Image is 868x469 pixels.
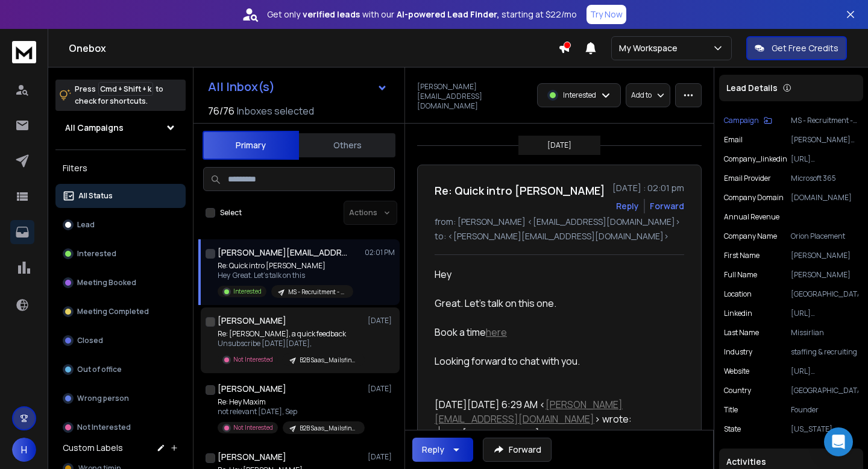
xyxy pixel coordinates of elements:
button: Reply [616,200,639,212]
p: [PERSON_NAME] [791,251,858,260]
p: [URL][DOMAIN_NAME][PERSON_NAME] [791,309,858,318]
button: Meeting Completed [55,300,186,324]
h1: All Campaigns [65,122,124,134]
p: Lead Details [726,82,778,94]
p: Founder [791,405,858,415]
div: [DATE][DATE] 6:29 AM < > wrote: [435,397,675,426]
p: Lead [77,220,95,230]
p: Try Now [590,8,623,20]
p: State [724,424,741,434]
a: here [486,326,507,339]
p: Country [724,386,751,395]
h1: Onebox [69,41,558,55]
p: [GEOGRAPHIC_DATA] [791,386,858,395]
p: [PERSON_NAME][EMAIL_ADDRESS][DOMAIN_NAME] [417,82,530,111]
strong: AI-powered Lead Finder, [397,8,499,20]
p: Not Interested [233,355,273,364]
button: Forward [483,438,552,462]
p: All Status [78,191,113,201]
h3: Filters [55,160,186,177]
p: Company Domain [724,193,784,203]
p: website [724,367,749,376]
p: Interested [77,249,116,259]
p: Email Provider [724,174,771,183]
span: Hi [PERSON_NAME], [453,427,542,440]
p: Meeting Booked [77,278,136,288]
p: linkedin [724,309,752,318]
p: company_linkedin [724,154,787,164]
p: Hey Great. Let's talk on this [218,271,353,280]
button: Reply [412,438,473,462]
h3: Inboxes selected [237,104,314,118]
p: to: <[PERSON_NAME][EMAIL_ADDRESS][DOMAIN_NAME]> [435,230,684,242]
p: My Workspace [619,42,682,54]
p: MS - Recruitment - US | Connector Angle [288,288,346,297]
p: Not Interested [233,423,273,432]
button: Wrong person [55,386,186,411]
p: location [724,289,752,299]
p: Interested [563,90,596,100]
button: Interested [55,242,186,266]
p: Campaign [724,116,759,125]
span: 76 / 76 [208,104,234,118]
h1: [PERSON_NAME] [218,451,286,463]
div: Forward [650,200,684,212]
p: [PERSON_NAME][EMAIL_ADDRESS][DOMAIN_NAME] [791,135,858,145]
p: Not Interested [77,423,131,432]
p: B2B Saas_Mailsfinder_1 [300,424,357,433]
button: H [12,438,36,462]
div: Hey [435,267,675,282]
p: Microsoft 365 [791,174,858,183]
button: Closed [55,329,186,353]
h1: [PERSON_NAME] [218,383,286,395]
p: [DOMAIN_NAME] [791,193,858,203]
p: Meeting Completed [77,307,149,316]
h1: All Inbox(s) [208,81,275,93]
button: Primary [203,131,299,160]
p: Re: [PERSON_NAME], a quick feedback [218,329,362,339]
div: Great. Let's talk on this one. Book a time [435,296,675,339]
div: Looking forward to chat with you. [435,354,675,368]
p: Email [724,135,743,145]
p: Wrong person [77,394,129,403]
p: Get only with our starting at $22/mo [267,8,577,20]
button: Campaign [724,116,772,125]
button: All Campaigns [55,116,186,140]
button: Lead [55,213,186,237]
p: Unsubscribe [DATE][DATE], [218,339,362,348]
p: Missirlian [791,328,858,338]
button: All Status [55,184,186,208]
p: [DATE] [368,452,395,462]
p: Company Name [724,231,777,241]
p: [DATE] [547,140,571,150]
p: [PERSON_NAME] [791,270,858,280]
p: staffing & recruiting [791,347,858,357]
p: [DATE] [368,316,395,326]
img: logo [12,41,36,63]
p: Get Free Credits [772,42,838,54]
p: B2B Saas_Mailsfinder_1 [300,356,357,365]
p: Re: Quick intro [PERSON_NAME] [218,261,353,271]
button: Others [299,132,395,159]
p: Closed [77,336,103,345]
button: Meeting Booked [55,271,186,295]
p: 02:01 PM [365,248,395,257]
h3: Custom Labels [63,442,123,454]
span: Cmd + Shift + k [98,82,153,96]
p: Annual Revenue [724,212,779,222]
label: Select [220,208,242,218]
p: Orion Placement [791,231,858,241]
button: Not Interested [55,415,186,439]
p: Last Name [724,328,759,338]
button: Get Free Credits [746,36,847,60]
p: title [724,405,738,415]
p: Press to check for shortcuts. [75,83,163,107]
p: [DATE] [368,384,395,394]
p: [US_STATE] [791,424,858,434]
p: from: [PERSON_NAME] <[EMAIL_ADDRESS][DOMAIN_NAME]> [435,216,684,228]
div: Reply [422,444,444,456]
div: Open Intercom Messenger [824,427,853,456]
